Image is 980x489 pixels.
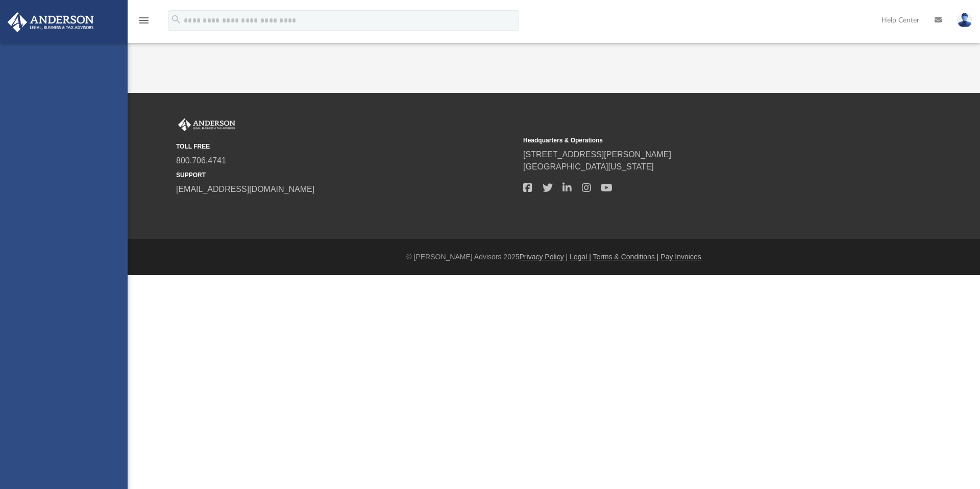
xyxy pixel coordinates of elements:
a: menu [138,19,150,27]
a: Pay Invoices [660,253,701,261]
a: Legal | [570,253,591,261]
small: SUPPORT [176,170,516,180]
a: [EMAIL_ADDRESS][DOMAIN_NAME] [176,185,314,193]
img: Anderson Advisors Platinum Portal [5,12,97,32]
a: Privacy Policy | [520,253,568,261]
img: User Pic [957,13,972,28]
a: [STREET_ADDRESS][PERSON_NAME] [523,150,671,159]
a: Terms & Conditions | [593,253,659,261]
small: TOLL FREE [176,142,516,151]
a: [GEOGRAPHIC_DATA][US_STATE] [523,162,654,171]
a: 800.706.4741 [176,156,226,165]
i: menu [138,14,150,27]
div: © [PERSON_NAME] Advisors 2025 [128,252,980,262]
i: search [170,14,182,25]
small: Headquarters & Operations [523,136,863,145]
img: Anderson Advisors Platinum Portal [176,118,237,132]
